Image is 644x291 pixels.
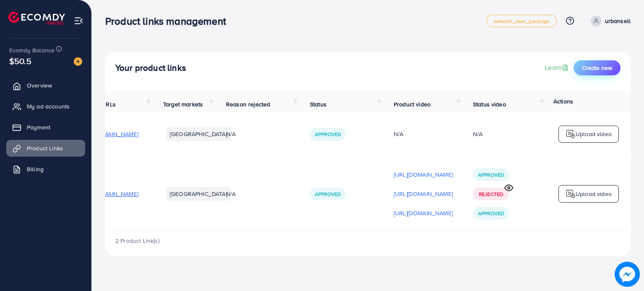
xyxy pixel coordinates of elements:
[394,208,453,218] p: [URL][DOMAIN_NAME]
[6,140,85,157] a: Product Links
[486,15,557,27] a: adreach_new_package
[553,97,573,106] span: Actions
[226,100,270,108] span: Reason rejected
[166,187,231,201] li: [GEOGRAPHIC_DATA]
[79,190,138,198] span: [URL][DOMAIN_NAME]
[574,60,621,75] button: Create new
[74,57,82,66] img: image
[6,98,85,115] a: My ad accounts
[115,237,159,245] span: 2 Product Link(s)
[479,191,503,198] span: Rejected
[27,81,52,90] span: Overview
[27,165,44,173] span: Billing
[226,130,236,138] span: N/A
[6,161,85,178] a: Billing
[9,46,55,54] span: Ecomdy Balance
[394,100,431,108] span: Product video
[582,64,612,72] span: Create new
[163,100,203,108] span: Target markets
[79,130,138,138] span: [URL][DOMAIN_NAME]
[310,100,327,108] span: Status
[27,144,63,152] span: Product Links
[605,16,631,26] p: urbansell
[315,131,341,138] span: Approved
[566,129,576,139] img: logo
[394,130,453,138] div: N/A
[315,191,341,198] span: Approved
[566,189,576,199] img: logo
[478,171,504,178] span: Approved
[615,262,640,287] img: image
[473,100,506,108] span: Status video
[587,15,631,26] a: urbansell
[27,102,70,111] span: My ad accounts
[166,127,231,141] li: [GEOGRAPHIC_DATA]
[478,210,504,217] span: Approved
[545,63,570,72] a: Learn
[115,63,186,73] h4: Your product links
[576,189,612,199] p: Upload video
[8,12,65,25] img: logo
[576,129,612,139] p: Upload video
[226,190,236,198] span: N/A
[74,16,83,26] img: menu
[105,15,233,27] h3: Product links management
[9,55,31,67] span: $50.5
[6,77,85,94] a: Overview
[473,130,483,138] div: N/A
[27,123,50,131] span: Payment
[493,18,550,24] span: adreach_new_package
[6,119,85,136] a: Payment
[394,189,453,199] p: [URL][DOMAIN_NAME]
[394,170,453,180] p: [URL][DOMAIN_NAME]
